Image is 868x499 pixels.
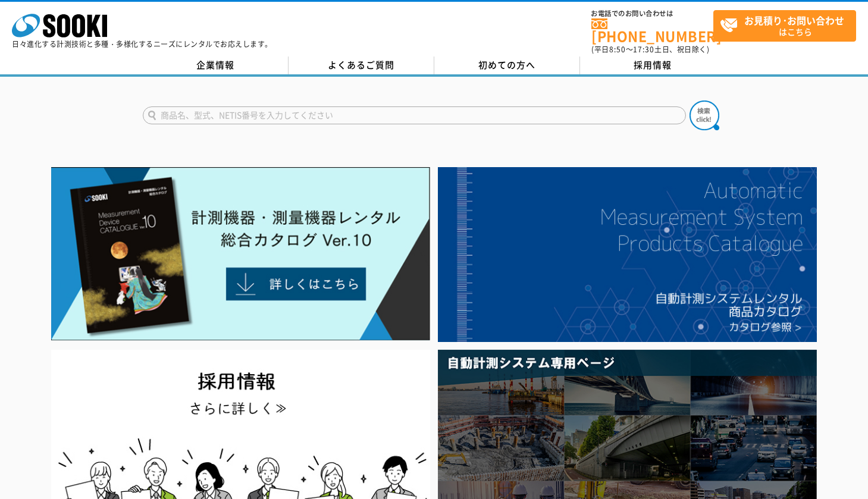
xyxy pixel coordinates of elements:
a: 企業情報 [143,57,289,74]
a: [PHONE_NUMBER] [591,18,713,43]
span: (平日 ～ 土日、祝日除く) [591,44,709,55]
span: お電話でのお問い合わせは [591,10,713,17]
span: はこちら [720,11,856,40]
span: 8:50 [609,44,626,55]
span: 17:30 [633,44,654,55]
img: Catalog Ver10 [51,167,430,341]
a: お見積り･お問い合わせはこちら [713,10,856,42]
img: btn_search.png [690,101,719,130]
strong: お見積り･お問い合わせ [744,13,844,27]
img: 自動計測システムカタログ [438,167,817,342]
a: 初めての方へ [434,57,580,74]
a: 採用情報 [580,57,726,74]
p: 日々進化する計測技術と多種・多様化するニーズにレンタルでお応えします。 [12,40,272,48]
a: よくあるご質問 [289,57,434,74]
input: 商品名、型式、NETIS番号を入力してください [143,106,686,124]
span: 初めての方へ [478,58,535,71]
